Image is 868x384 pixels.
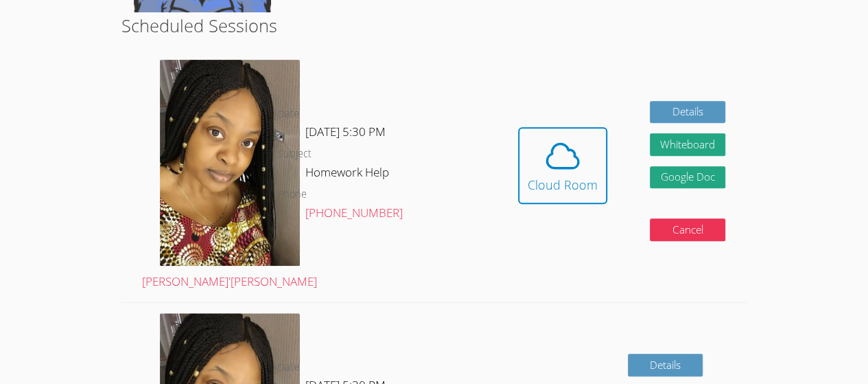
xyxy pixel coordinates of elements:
a: Google Doc [650,166,725,189]
button: Cloud Room [518,127,607,204]
a: Details [628,354,703,376]
button: Whiteboard [650,133,725,156]
a: Details [650,101,725,124]
a: [PHONE_NUMBER] [305,205,403,221]
img: avatar.png [160,60,300,266]
dt: Date [278,106,299,123]
dt: Subject [278,146,312,163]
span: [DATE] 5:30 PM [305,124,386,139]
button: Cancel [650,218,725,241]
div: Cloud Room [528,175,598,194]
dd: Homework Help [305,163,392,186]
dt: Date [278,359,299,376]
a: [PERSON_NAME]'[PERSON_NAME] [142,60,317,292]
h2: Scheduled Sessions [121,12,747,38]
dt: Phone [278,186,307,203]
